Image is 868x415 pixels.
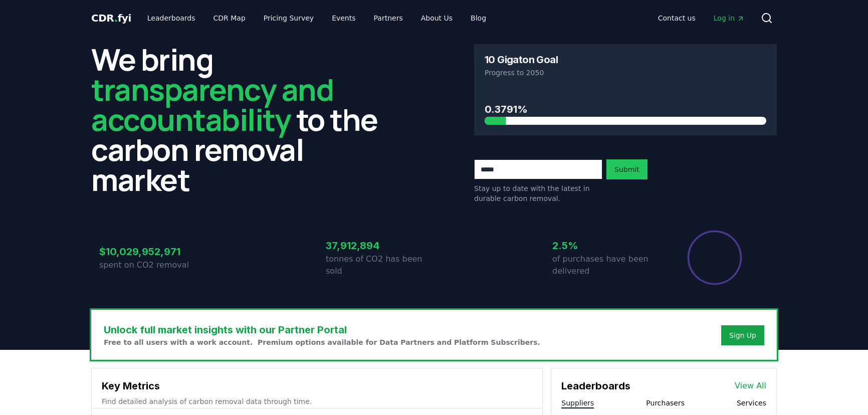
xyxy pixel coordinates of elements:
a: View All [735,380,766,392]
a: Pricing Survey [256,9,322,27]
a: Blog [463,9,494,27]
h3: 0.3791% [485,102,766,117]
a: Events [324,9,363,27]
a: About Us [413,9,461,27]
p: Stay up to date with the latest in durable carbon removal. [474,183,602,203]
h3: Key Metrics [102,378,532,393]
p: of purchases have been delivered [552,253,661,277]
h3: Unlock full market insights with our Partner Portal [104,322,540,337]
div: Percentage of sales delivered [687,230,743,286]
nav: Main [139,9,494,27]
p: Free to all users with a work account. Premium options available for Data Partners and Platform S... [104,337,540,347]
nav: Main [650,9,753,27]
span: transparency and accountability [91,69,333,140]
p: spent on CO2 removal [99,259,207,271]
button: Submit [606,159,647,179]
a: Log in [706,9,753,27]
h3: $10,029,952,971 [99,244,207,259]
p: Progress to 2050 [485,68,766,78]
button: Sign Up [721,325,764,345]
a: Contact us [650,9,704,27]
span: Log in [714,13,745,23]
h3: Leaderboards [561,378,630,393]
p: Find detailed analysis of carbon removal data through time. [102,396,532,406]
h3: 10 Gigaton Goal [485,55,558,65]
a: Partners [366,9,411,27]
a: CDR.fyi [91,11,131,25]
h3: 37,912,894 [326,238,434,253]
span: . [114,12,118,24]
span: CDR fyi [91,12,131,24]
a: CDR Map [205,9,254,27]
p: tonnes of CO2 has been sold [326,253,434,277]
button: Services [737,398,766,408]
a: Sign Up [729,330,756,340]
h3: 2.5% [552,238,661,253]
button: Suppliers [561,398,594,408]
button: Purchasers [646,398,685,408]
a: Leaderboards [139,9,203,27]
h2: We bring to the carbon removal market [91,44,394,194]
